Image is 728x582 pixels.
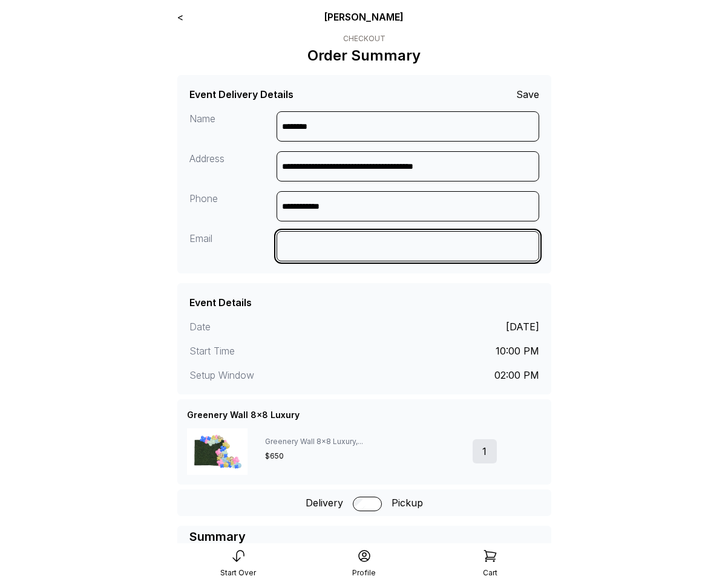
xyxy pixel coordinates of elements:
[189,295,252,310] div: Event Details
[189,368,364,382] div: Setup Window
[306,495,343,510] span: Delivery
[252,10,476,24] div: [PERSON_NAME]
[494,368,539,382] div: 02:00 PM
[189,528,246,545] div: Summary
[265,437,462,446] div: Greenery Wall 8x8 Luxury, ...
[506,319,539,334] div: [DATE]
[177,11,183,23] a: <
[187,428,248,475] img: Design with add-ons
[307,34,421,44] div: Checkout
[220,568,256,578] div: Start Over
[187,409,300,421] div: Greenery Wall 8x8 Luxury
[189,191,277,221] div: Phone
[496,344,539,358] div: 10:00 PM
[307,46,421,65] p: Order Summary
[392,495,423,510] span: Pickup
[265,451,462,461] div: $650
[189,344,364,358] div: Start Time
[483,568,497,578] div: Cart
[189,111,277,142] div: Name
[516,87,539,102] div: Save
[473,439,497,463] div: 1
[189,231,277,261] div: Email
[352,568,376,578] div: Profile
[189,319,364,334] div: Date
[189,87,293,102] div: Event Delivery Details
[189,151,277,181] div: Address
